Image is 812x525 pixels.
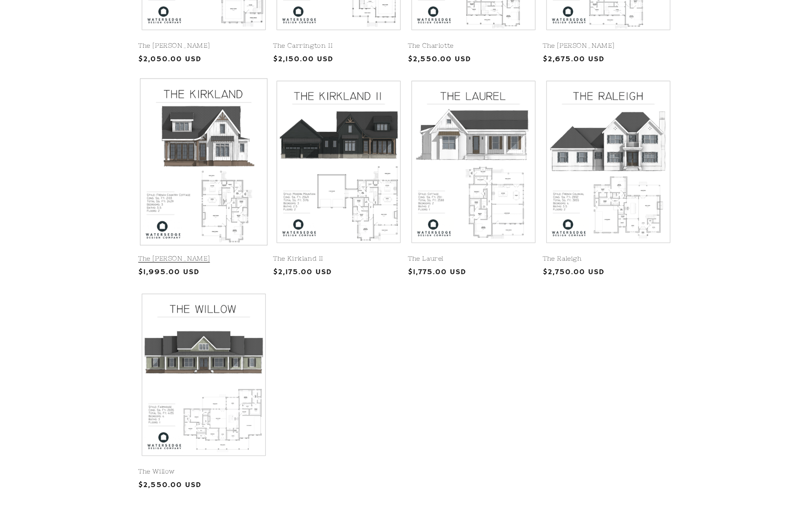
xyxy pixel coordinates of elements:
a: The Kirkland II [273,255,404,263]
a: The [PERSON_NAME] [138,42,269,50]
a: The [PERSON_NAME] [543,42,674,50]
a: The Laurel [408,255,539,263]
a: The Charlotte [408,42,539,50]
a: The Carrington II [273,42,404,50]
a: The Raleigh [543,255,674,263]
a: The [PERSON_NAME] [138,255,269,263]
a: The Willow [138,468,269,476]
